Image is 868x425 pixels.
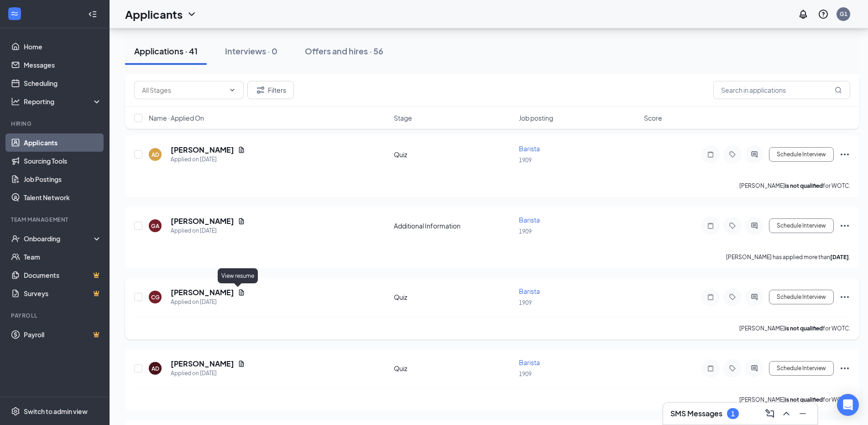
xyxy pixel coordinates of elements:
[238,146,245,154] svg: Document
[238,360,245,367] svg: Document
[24,152,102,170] a: Sourcing Tools
[24,284,102,303] a: SurveysCrown
[727,293,738,301] svg: Tag
[818,9,829,20] svg: QuestionInfo
[519,228,532,235] span: 1909
[225,45,277,57] div: Interviews · 0
[24,97,102,106] div: Reporting
[835,86,842,94] svg: MagnifyingGlass
[519,216,540,224] span: Barista
[394,150,513,159] div: Quiz
[519,299,532,306] span: 1909
[839,220,850,231] svg: Ellipses
[785,396,823,403] b: is not qualified
[151,222,159,230] div: GA
[644,113,662,122] span: Score
[749,365,760,372] svg: ActiveChat
[88,10,97,19] svg: Collapse
[519,144,540,153] span: Barista
[727,151,738,158] svg: Tag
[125,6,183,22] h1: Applicants
[142,85,225,95] input: All Stages
[218,268,258,283] div: View resume
[519,287,540,295] span: Barista
[171,155,245,164] div: Applied on [DATE]
[238,289,245,296] svg: Document
[713,81,850,99] input: Search in applications
[795,406,810,421] button: Minimize
[705,293,716,301] svg: Note
[764,408,775,419] svg: ComposeMessage
[749,222,760,229] svg: ActiveChat
[171,216,234,226] h5: [PERSON_NAME]
[769,147,834,162] button: Schedule Interview
[24,37,102,56] a: Home
[739,324,850,332] p: [PERSON_NAME] for WOTC.
[749,293,760,301] svg: ActiveChat
[149,113,204,122] span: Name · Applied On
[134,45,198,57] div: Applications · 41
[11,120,100,127] div: Hiring
[394,364,513,373] div: Quiz
[11,216,100,223] div: Team Management
[670,409,722,419] h3: SMS Messages
[305,45,383,57] div: Offers and hires · 56
[798,9,809,20] svg: Notifications
[839,292,850,303] svg: Ellipses
[779,406,794,421] button: ChevronUp
[255,85,266,96] svg: Filter
[24,74,102,92] a: Scheduling
[10,9,19,18] svg: WorkstreamLogo
[171,287,234,297] h5: [PERSON_NAME]
[519,358,540,367] span: Barista
[152,151,159,159] div: AD
[186,9,197,20] svg: ChevronDown
[837,394,859,416] div: Open Intercom Messenger
[171,359,234,369] h5: [PERSON_NAME]
[24,133,102,152] a: Applicants
[229,86,236,94] svg: ChevronDown
[840,10,847,18] div: G1
[238,218,245,225] svg: Document
[705,222,716,229] svg: Note
[785,325,823,332] b: is not qualified
[24,234,94,243] div: Onboarding
[727,222,738,229] svg: Tag
[830,254,849,260] b: [DATE]
[11,407,20,416] svg: Settings
[839,363,850,374] svg: Ellipses
[151,293,160,301] div: CG
[519,157,532,164] span: 1909
[394,292,513,302] div: Quiz
[739,396,850,404] p: [PERSON_NAME] for WOTC.
[731,410,735,418] div: 1
[171,145,234,155] h5: [PERSON_NAME]
[11,312,100,319] div: Payroll
[763,406,777,421] button: ComposeMessage
[739,182,850,190] p: [PERSON_NAME] for WOTC.
[519,371,532,377] span: 1909
[24,248,102,266] a: Team
[519,113,553,122] span: Job posting
[705,365,716,372] svg: Note
[24,266,102,284] a: DocumentsCrown
[769,361,834,376] button: Schedule Interview
[839,149,850,160] svg: Ellipses
[705,151,716,158] svg: Note
[394,113,412,122] span: Stage
[171,226,245,235] div: Applied on [DATE]
[781,408,792,419] svg: ChevronUp
[24,170,102,188] a: Job Postings
[749,151,760,158] svg: ActiveChat
[152,365,159,372] div: AD
[769,218,834,233] button: Schedule Interview
[394,221,513,230] div: Additional Information
[171,369,245,378] div: Applied on [DATE]
[726,253,850,261] p: [PERSON_NAME] has applied more than .
[11,234,20,243] svg: UserCheck
[797,408,808,419] svg: Minimize
[727,365,738,372] svg: Tag
[24,325,102,344] a: PayrollCrown
[11,97,20,106] svg: Analysis
[24,407,88,416] div: Switch to admin view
